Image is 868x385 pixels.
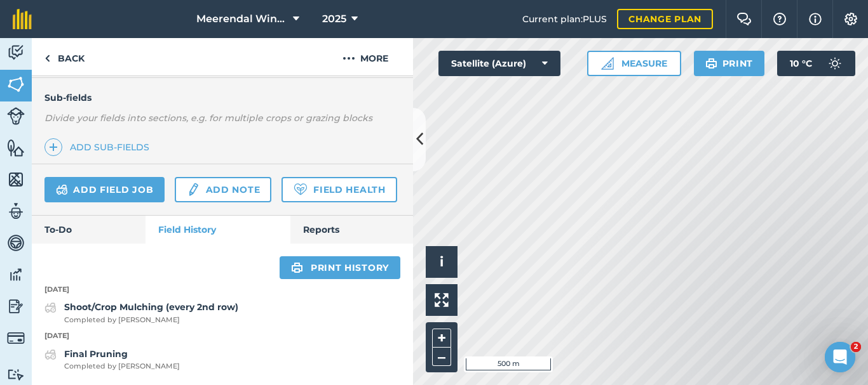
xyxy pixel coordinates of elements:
strong: Shoot/Crop Mulching (every 2nd row) [64,301,238,313]
a: Print history [280,256,400,279]
span: 2 [851,342,861,352]
span: Completed by [PERSON_NAME] [64,315,238,326]
img: svg+xml;base64,PD94bWwgdmVyc2lvbj0iMS4wIiBlbmNvZGluZz0idXRmLTgiPz4KPCEtLSBHZW5lcmF0b3I6IEFkb2JlIE... [44,347,57,362]
img: svg+xml;base64,PD94bWwgdmVyc2lvbj0iMS4wIiBlbmNvZGluZz0idXRmLTgiPz4KPCEtLSBHZW5lcmF0b3I6IEFkb2JlIE... [7,265,25,284]
p: [DATE] [32,284,413,296]
button: 10 °C [777,51,855,76]
span: 2025 [322,11,346,27]
span: Current plan : PLUS [522,12,607,26]
button: More [318,38,413,75]
em: Divide your fields into sections, e.g. for multiple crops or grazing blocks [44,112,372,124]
button: + [432,329,451,348]
span: i [440,254,444,270]
span: Meerendal Wine Estate [196,11,288,27]
a: Reports [290,216,413,244]
h4: Sub-fields [32,91,413,105]
button: i [426,246,458,278]
img: A cog icon [843,13,858,25]
strong: Final Pruning [64,348,128,360]
img: svg+xml;base64,PD94bWwgdmVyc2lvbj0iMS4wIiBlbmNvZGluZz0idXRmLTgiPz4KPCEtLSBHZW5lcmF0b3I6IEFkb2JlIE... [7,233,25,252]
button: Print [694,51,765,76]
img: svg+xml;base64,PD94bWwgdmVyc2lvbj0iMS4wIiBlbmNvZGluZz0idXRmLTgiPz4KPCEtLSBHZW5lcmF0b3I6IEFkb2JlIE... [7,297,25,316]
p: [DATE] [32,330,413,342]
button: Measure [587,51,681,76]
a: Field Health [281,177,397,202]
span: Completed by [PERSON_NAME] [64,361,180,372]
a: Add field job [44,177,165,202]
img: svg+xml;base64,PHN2ZyB4bWxucz0iaHR0cDovL3d3dy53My5vcmcvMjAwMC9zdmciIHdpZHRoPSIxNCIgaGVpZ2h0PSIyNC... [49,140,58,155]
a: Shoot/Crop Mulching (every 2nd row)Completed by [PERSON_NAME] [44,300,238,325]
img: svg+xml;base64,PD94bWwgdmVyc2lvbj0iMS4wIiBlbmNvZGluZz0idXRmLTgiPz4KPCEtLSBHZW5lcmF0b3I6IEFkb2JlIE... [7,202,25,221]
img: svg+xml;base64,PHN2ZyB4bWxucz0iaHR0cDovL3d3dy53My5vcmcvMjAwMC9zdmciIHdpZHRoPSIxNyIgaGVpZ2h0PSIxNy... [809,11,822,27]
img: svg+xml;base64,PHN2ZyB4bWxucz0iaHR0cDovL3d3dy53My5vcmcvMjAwMC9zdmciIHdpZHRoPSI1NiIgaGVpZ2h0PSI2MC... [7,138,25,157]
img: svg+xml;base64,PD94bWwgdmVyc2lvbj0iMS4wIiBlbmNvZGluZz0idXRmLTgiPz4KPCEtLSBHZW5lcmF0b3I6IEFkb2JlIE... [822,51,848,76]
button: Satellite (Azure) [438,51,560,76]
img: A question mark icon [772,13,787,25]
img: svg+xml;base64,PD94bWwgdmVyc2lvbj0iMS4wIiBlbmNvZGluZz0idXRmLTgiPz4KPCEtLSBHZW5lcmF0b3I6IEFkb2JlIE... [7,369,25,381]
img: svg+xml;base64,PHN2ZyB4bWxucz0iaHR0cDovL3d3dy53My5vcmcvMjAwMC9zdmciIHdpZHRoPSIyMCIgaGVpZ2h0PSIyNC... [342,51,355,66]
a: Add sub-fields [44,138,154,156]
img: svg+xml;base64,PHN2ZyB4bWxucz0iaHR0cDovL3d3dy53My5vcmcvMjAwMC9zdmciIHdpZHRoPSI1NiIgaGVpZ2h0PSI2MC... [7,75,25,94]
img: svg+xml;base64,PD94bWwgdmVyc2lvbj0iMS4wIiBlbmNvZGluZz0idXRmLTgiPz4KPCEtLSBHZW5lcmF0b3I6IEFkb2JlIE... [7,43,25,62]
img: svg+xml;base64,PHN2ZyB4bWxucz0iaHR0cDovL3d3dy53My5vcmcvMjAwMC9zdmciIHdpZHRoPSI1NiIgaGVpZ2h0PSI2MC... [7,170,25,189]
img: Ruler icon [601,57,614,70]
img: Two speech bubbles overlapping with the left bubble in the forefront [736,13,752,25]
img: svg+xml;base64,PHN2ZyB4bWxucz0iaHR0cDovL3d3dy53My5vcmcvMjAwMC9zdmciIHdpZHRoPSIxOSIgaGVpZ2h0PSIyNC... [705,56,717,71]
img: svg+xml;base64,PD94bWwgdmVyc2lvbj0iMS4wIiBlbmNvZGluZz0idXRmLTgiPz4KPCEtLSBHZW5lcmF0b3I6IEFkb2JlIE... [7,329,25,347]
button: – [432,348,451,366]
img: fieldmargin Logo [13,9,32,29]
a: Back [32,38,97,75]
a: Change plan [617,9,713,29]
img: svg+xml;base64,PD94bWwgdmVyc2lvbj0iMS4wIiBlbmNvZGluZz0idXRmLTgiPz4KPCEtLSBHZW5lcmF0b3I6IEFkb2JlIE... [7,107,25,125]
a: To-Do [32,216,146,244]
img: svg+xml;base64,PD94bWwgdmVyc2lvbj0iMS4wIiBlbmNvZGluZz0idXRmLTgiPz4KPCEtLSBHZW5lcmF0b3I6IEFkb2JlIE... [56,182,68,197]
img: svg+xml;base64,PHN2ZyB4bWxucz0iaHR0cDovL3d3dy53My5vcmcvMjAwMC9zdmciIHdpZHRoPSIxOSIgaGVpZ2h0PSIyNC... [291,260,303,275]
a: Final PruningCompleted by [PERSON_NAME] [44,347,180,372]
iframe: Intercom live chat [825,342,855,372]
img: svg+xml;base64,PHN2ZyB4bWxucz0iaHR0cDovL3d3dy53My5vcmcvMjAwMC9zdmciIHdpZHRoPSI5IiBoZWlnaHQ9IjI0Ii... [44,51,50,66]
img: svg+xml;base64,PD94bWwgdmVyc2lvbj0iMS4wIiBlbmNvZGluZz0idXRmLTgiPz4KPCEtLSBHZW5lcmF0b3I6IEFkb2JlIE... [44,300,57,315]
a: Add note [175,177,271,202]
img: svg+xml;base64,PD94bWwgdmVyc2lvbj0iMS4wIiBlbmNvZGluZz0idXRmLTgiPz4KPCEtLSBHZW5lcmF0b3I6IEFkb2JlIE... [186,182,200,197]
img: Four arrows, one pointing top left, one top right, one bottom right and the last bottom left [435,293,449,307]
span: 10 ° C [790,51,812,76]
a: Field History [146,216,290,244]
